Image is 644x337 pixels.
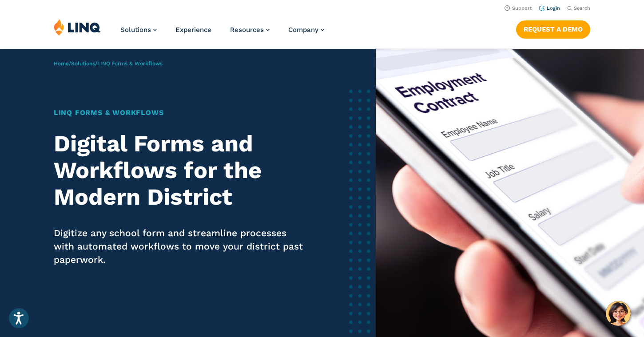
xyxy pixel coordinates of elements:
[97,60,163,67] span: LINQ Forms & Workflows
[567,5,590,12] button: Open Search Bar
[54,131,307,210] h2: Digital Forms and Workflows for the Modern District
[516,19,590,38] nav: Button Navigation
[54,60,69,67] a: Home
[516,20,590,38] a: Request a Demo
[71,60,95,67] a: Solutions
[120,26,157,34] a: Solutions
[606,301,631,326] button: Hello, have a question? Let’s chat.
[175,26,211,34] a: Experience
[54,107,307,118] h1: LINQ Forms & Workflows
[120,26,151,34] span: Solutions
[288,26,324,34] a: Company
[574,5,590,11] span: Search
[288,26,318,34] span: Company
[230,26,264,34] span: Resources
[539,5,560,11] a: Login
[54,226,307,266] p: Digitize any school form and streamline processes with automated workflows to move your district ...
[120,19,324,48] nav: Primary Navigation
[54,60,163,67] span: / /
[230,26,270,34] a: Resources
[505,5,532,11] a: Support
[54,19,101,36] img: LINQ | K‑12 Software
